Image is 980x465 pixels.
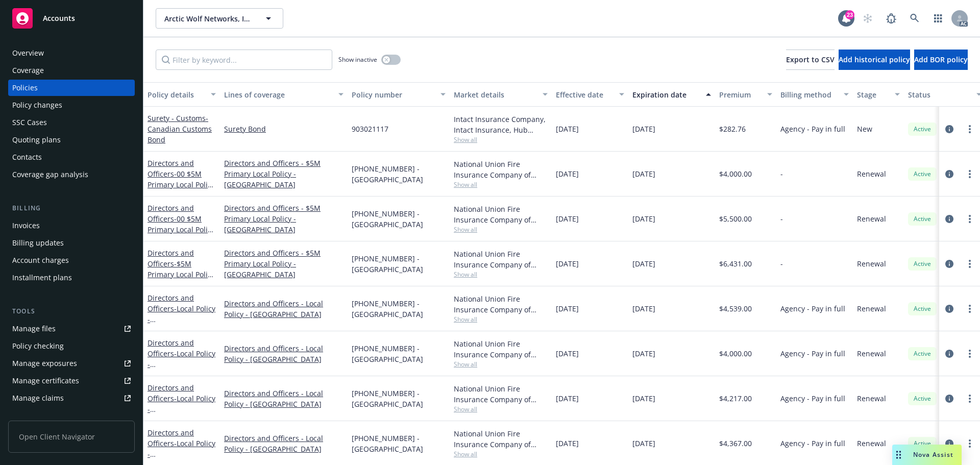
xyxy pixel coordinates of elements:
[786,55,835,64] span: Export to CSV
[912,169,933,179] span: Active
[556,393,579,404] span: [DATE]
[556,124,579,134] span: [DATE]
[892,445,905,465] div: Drag to move
[839,50,910,70] button: Add historical policy
[224,343,344,364] a: Directors and Officers - Local Policy - [GEOGRAPHIC_DATA]
[632,258,655,269] span: [DATE]
[224,433,344,454] a: Directors and Officers - Local Policy - [GEOGRAPHIC_DATA]
[148,304,215,346] span: - Local Policy - [GEOGRAPHIC_DATA]
[454,114,548,135] div: Intact Insurance Company, Intact Insurance, Hub International Limited
[454,315,548,324] span: Show all
[224,158,344,190] a: Directors and Officers - $5M Primary Local Policy - [GEOGRAPHIC_DATA]
[780,438,845,449] span: Agency - Pay in full
[8,166,135,183] a: Coverage gap analysis
[943,168,955,180] a: circleInformation
[148,89,205,100] div: Policy details
[964,393,976,405] a: more
[12,338,64,354] div: Policy checking
[964,303,976,315] a: more
[780,303,845,314] span: Agency - Pay in full
[148,259,215,311] span: - $5M Primary Local Policy - [GEOGRAPHIC_DATA]
[780,213,783,224] span: -
[454,89,536,100] div: Market details
[719,348,752,359] span: $4,000.00
[8,338,135,354] a: Policy checking
[12,235,64,251] div: Billing updates
[8,132,135,148] a: Quoting plans
[8,355,135,372] span: Manage exposures
[719,213,752,224] span: $5,500.00
[12,390,64,406] div: Manage claims
[352,208,446,230] span: [PHONE_NUMBER] - [GEOGRAPHIC_DATA]
[148,113,212,144] span: - Canadian Customs Bond
[912,259,933,268] span: Active
[780,258,783,269] span: -
[857,258,886,269] span: Renewal
[943,213,955,225] a: circleInformation
[148,383,215,435] a: Directors and Officers
[780,393,845,404] span: Agency - Pay in full
[556,258,579,269] span: [DATE]
[352,343,446,364] span: [PHONE_NUMBER] - [GEOGRAPHIC_DATA]
[853,82,904,107] button: Stage
[12,270,72,286] div: Installment plans
[148,394,215,435] span: - Local Policy - [GEOGRAPHIC_DATA]
[148,248,215,311] a: Directors and Officers
[857,8,878,29] a: Start snowing
[454,383,548,405] div: National Union Fire Insurance Company of [GEOGRAPHIC_DATA], [GEOGRAPHIC_DATA], AIG
[556,89,613,100] div: Effective date
[556,348,579,359] span: [DATE]
[148,113,212,144] a: Surety - Customs
[719,438,752,449] span: $4,367.00
[780,168,783,179] span: -
[12,149,42,165] div: Contacts
[556,303,579,314] span: [DATE]
[8,45,135,61] a: Overview
[8,421,135,453] span: Open Client Navigator
[352,433,446,454] span: [PHONE_NUMBER] - [GEOGRAPHIC_DATA]
[454,450,548,458] span: Show all
[8,217,135,234] a: Invoices
[719,168,752,179] span: $4,000.00
[943,303,955,315] a: circleInformation
[8,390,135,406] a: Manage claims
[12,407,60,424] div: Manage BORs
[224,388,344,409] a: Directors and Officers - Local Policy - [GEOGRAPHIC_DATA]
[454,338,548,360] div: National Union Fire Insurance Company of [GEOGRAPHIC_DATA], [GEOGRAPHIC_DATA], AIG
[348,82,450,107] button: Policy number
[224,124,344,134] a: Surety Bond
[454,360,548,369] span: Show all
[943,258,955,270] a: circleInformation
[912,214,933,224] span: Active
[8,235,135,251] a: Billing updates
[148,293,215,346] a: Directors and Officers
[12,114,47,131] div: SSC Cases
[857,393,886,404] span: Renewal
[857,213,886,224] span: Renewal
[943,123,955,135] a: circleInformation
[928,8,948,29] a: Switch app
[780,124,845,134] span: Agency - Pay in full
[912,349,933,358] span: Active
[632,303,655,314] span: [DATE]
[632,168,655,179] span: [DATE]
[352,298,446,320] span: [PHONE_NUMBER] - [GEOGRAPHIC_DATA]
[148,203,215,266] a: Directors and Officers
[224,89,332,100] div: Lines of coverage
[556,438,579,449] span: [DATE]
[632,213,655,224] span: [DATE]
[12,166,88,183] div: Coverage gap analysis
[964,213,976,225] a: more
[8,270,135,286] a: Installment plans
[943,437,955,450] a: circleInformation
[8,97,135,113] a: Policy changes
[8,149,135,165] a: Contacts
[148,169,215,222] span: - 00 $5M Primary Local Policy - [GEOGRAPHIC_DATA]
[12,97,62,113] div: Policy changes
[454,270,548,279] span: Show all
[719,393,752,404] span: $4,217.00
[12,80,38,96] div: Policies
[352,124,388,134] span: 903021117
[964,348,976,360] a: more
[839,55,910,64] span: Add historical policy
